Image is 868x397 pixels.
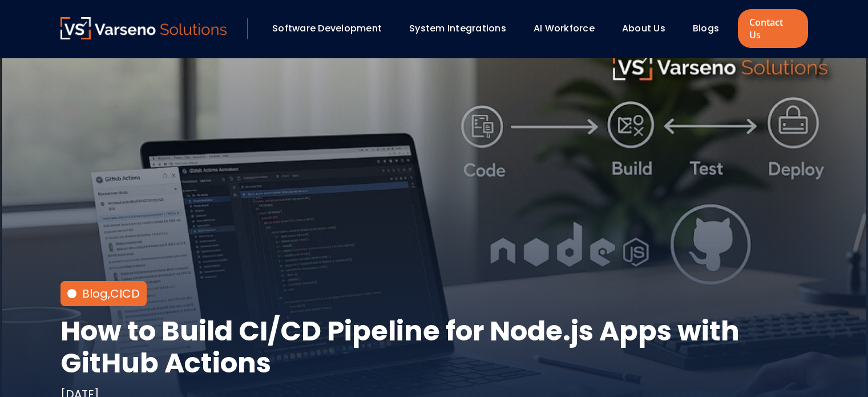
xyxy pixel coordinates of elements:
[403,19,522,38] div: System Integrations
[534,22,595,35] a: AI Workforce
[267,19,398,38] div: Software Development
[82,286,108,302] a: Blog
[60,17,227,39] img: Varseno Solutions – Product Engineering & IT Services
[272,22,382,35] a: Software Development
[60,315,808,379] h1: How to Build CI/CD Pipeline for Node.js Apps with GitHub Actions
[687,19,735,38] div: Blogs
[738,9,808,48] a: Contact Us
[616,19,681,38] div: About Us
[60,17,227,40] a: Varseno Solutions – Product Engineering & IT Services
[110,286,140,302] a: CICD
[409,22,506,35] a: System Integrations
[693,22,719,35] a: Blogs
[622,22,665,35] a: About Us
[528,19,611,38] div: AI Workforce
[82,286,140,302] div: ,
